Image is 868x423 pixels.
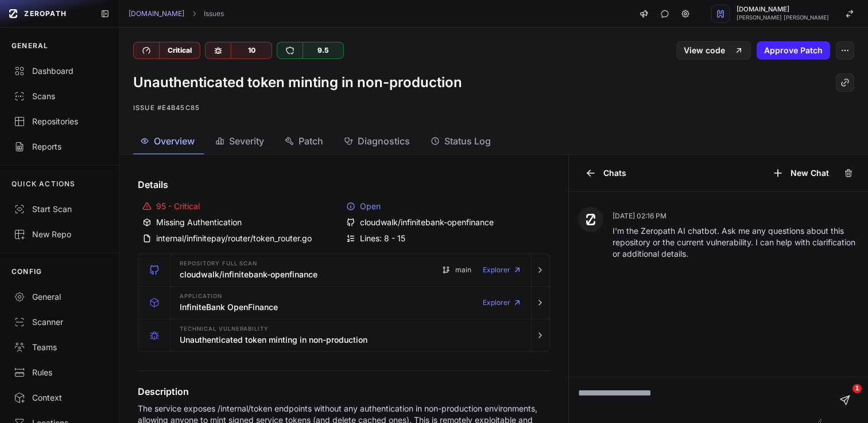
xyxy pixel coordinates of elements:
[346,233,545,244] div: Lines: 8 - 15
[133,101,854,115] p: Issue #e4b45c85
[180,261,257,267] span: Repository Full scan
[14,367,105,378] div: Rules
[142,217,342,228] div: Missing Authentication
[358,134,410,148] span: Diagnostics
[11,267,42,276] p: CONFIG
[737,15,829,21] span: [PERSON_NAME] [PERSON_NAME]
[14,141,105,152] div: Reports
[142,233,342,244] div: internal/infinitepay/router/token_router.go
[737,6,829,13] span: [DOMAIN_NAME]
[133,73,462,92] h1: Unauthenticated token minting in non-production
[142,201,342,212] div: 95 - Critical
[14,116,105,127] div: Repositories
[231,42,272,58] div: 10
[613,211,859,221] p: [DATE] 02:16 PM
[14,203,105,215] div: Start Scan
[14,392,105,404] div: Context
[5,5,91,23] a: ZEROPATH
[11,41,48,50] p: GENERAL
[190,10,198,18] svg: chevron right,
[129,9,184,18] a: [DOMAIN_NAME]
[829,384,857,412] iframe: Intercom live chat
[180,301,278,313] h3: InfiniteBank OpenFinance
[483,258,522,281] a: Explorer
[765,164,836,182] button: New Chat
[129,9,224,18] nav: breadcrumb
[14,91,105,102] div: Scans
[138,385,550,398] h4: Description
[676,41,751,60] a: View code
[455,265,471,275] span: main
[180,269,317,280] h3: cloudwalk/infinitebank-openfinance
[483,291,522,314] a: Explorer
[14,229,105,240] div: New Repo
[852,384,862,393] span: 1
[14,65,105,77] div: Dashboard
[578,164,633,182] button: Chats
[159,42,200,58] div: Critical
[757,41,830,60] button: Approve Patch
[299,134,323,148] span: Patch
[444,134,491,148] span: Status Log
[180,326,269,332] span: Technical Vulnerability
[303,42,343,58] div: 9.5
[180,293,222,299] span: Application
[14,316,105,328] div: Scanner
[138,287,549,319] button: Application InfiniteBank OpenFinance Explorer
[346,217,545,228] div: cloudwalk/infinitebank-openfinance
[204,9,224,18] a: Issues
[180,334,367,346] h3: Unauthenticated token minting in non-production
[138,254,549,286] button: Repository Full scan cloudwalk/infinitebank-openfinance main Explorer
[14,291,105,303] div: General
[138,178,550,191] h4: Details
[24,9,67,18] span: ZEROPATH
[14,342,105,353] div: Teams
[229,134,264,148] span: Severity
[11,179,76,189] p: QUICK ACTIONS
[346,201,545,212] div: Open
[613,225,859,260] p: I'm the Zeropath AI chatbot. Ask me any questions about this repository or the current vulnerabil...
[154,134,195,148] span: Overview
[585,214,596,225] img: Zeropath AI
[138,319,549,351] button: Technical Vulnerability Unauthenticated token minting in non-production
